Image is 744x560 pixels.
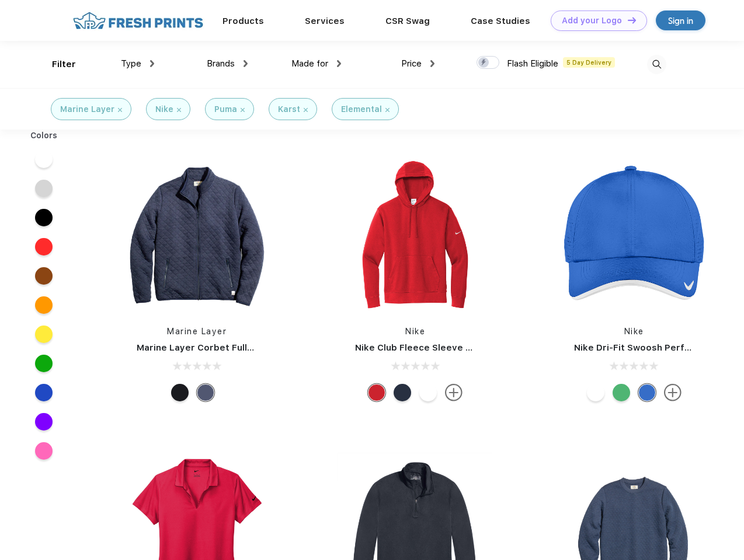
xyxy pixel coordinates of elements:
[60,103,114,116] div: Marine Layer
[244,60,248,67] img: dropdown.png
[419,384,437,401] div: White
[628,17,636,23] img: DT
[385,108,390,112] img: filter_cancel.svg
[656,10,705,30] a: Sign in
[52,58,76,71] div: Filter
[118,108,122,112] img: filter_cancel.svg
[341,103,382,116] div: Elemental
[507,58,558,69] span: Flash Eligible
[624,327,644,336] a: Nike
[304,108,308,112] img: filter_cancel.svg
[22,129,67,142] div: Colors
[405,327,425,336] a: Nike
[430,60,434,67] img: dropdown.png
[69,10,207,31] img: fo%20logo%202.webp
[557,159,712,314] img: func=resize&h=266
[638,384,656,401] div: Blue Sapphire
[137,342,298,353] a: Marine Layer Corbet Full-Zip Jacket
[278,103,300,116] div: Karst
[355,342,574,353] a: Nike Club Fleece Sleeve Swoosh Pullover Hoodie
[222,16,264,26] a: Products
[214,103,237,116] div: Puma
[587,384,604,401] div: White
[291,58,328,69] span: Made for
[177,108,181,112] img: filter_cancel.svg
[167,327,227,336] a: Marine Layer
[241,108,245,112] img: filter_cancel.svg
[337,60,341,67] img: dropdown.png
[668,14,693,27] div: Sign in
[171,384,189,401] div: Black
[562,16,622,26] div: Add your Logo
[664,384,682,401] img: more.svg
[150,60,154,67] img: dropdown.png
[385,16,430,26] a: CSR Swag
[613,384,630,401] div: Lucky Green
[401,58,422,69] span: Price
[394,384,411,401] div: Midnight Navy
[368,384,385,401] div: University Red
[155,103,173,116] div: Nike
[338,159,493,314] img: func=resize&h=266
[207,58,235,69] span: Brands
[197,384,214,401] div: Navy
[305,16,345,26] a: Services
[574,342,735,353] a: Nike Dri-Fit Swoosh Perforated Cap
[563,57,615,68] span: 5 Day Delivery
[121,58,141,69] span: Type
[445,384,463,401] img: more.svg
[119,159,274,314] img: func=resize&h=266
[647,55,666,74] img: desktop_search.svg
